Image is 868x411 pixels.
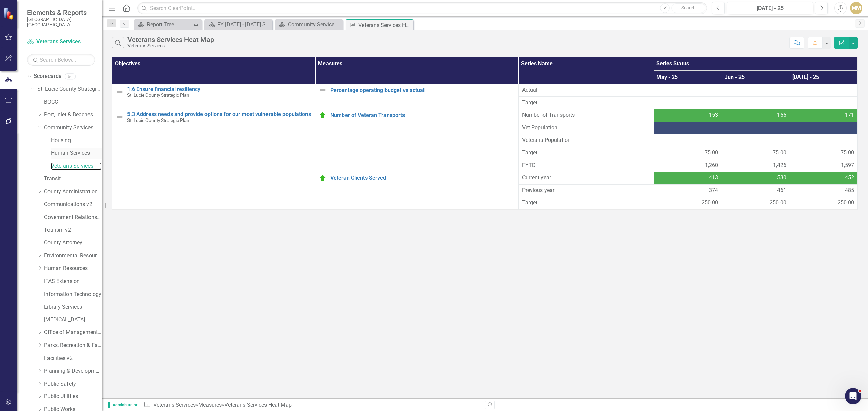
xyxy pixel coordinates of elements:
[841,149,854,157] span: 75.00
[522,187,650,194] span: Previous year
[217,20,271,29] div: FY [DATE] - [DATE] Strategic Plan
[44,329,102,337] a: Office of Management & Budget
[330,175,515,181] a: Veteran Clients Served
[777,174,786,182] span: 530
[654,84,722,96] td: Double-Click to Edit
[127,43,214,48] div: Veterans Services
[44,239,102,247] a: County Attorney
[522,136,650,144] span: Veterans Population
[522,99,650,107] span: Target
[44,188,102,196] a: County Administration
[108,402,140,408] span: Administrator
[144,401,480,409] div: » »
[27,17,95,28] small: [GEOGRAPHIC_DATA], [GEOGRAPHIC_DATA]
[522,124,650,132] span: Vet Population
[198,402,222,408] a: Measures
[51,162,102,170] a: Veterans Services
[722,184,790,197] td: Double-Click to Edit
[127,117,189,123] span: St. Lucie County Strategic Plan
[770,199,786,207] span: 250.00
[790,122,857,134] td: Double-Click to Edit
[44,303,102,311] a: Library Services
[654,172,722,184] td: Double-Click to Edit
[127,111,312,117] a: 5.3 Address needs and provide options for our most vulnerable populations
[681,5,696,10] span: Search
[518,122,654,134] td: Double-Click to Edit
[518,96,654,109] td: Double-Click to Edit
[790,197,857,209] td: Double-Click to Edit
[522,174,650,182] span: Current year
[112,109,315,209] td: Double-Click to Edit Right Click for Context Menu
[319,86,327,94] img: Not Defined
[315,84,518,109] td: Double-Click to Edit Right Click for Context Menu
[790,172,857,184] td: Double-Click to Edit
[777,111,786,119] span: 166
[44,226,102,234] a: Tourism v2
[522,86,650,94] span: Actual
[27,8,95,17] span: Elements & Reports
[330,87,515,93] a: Percentage operating budget vs actual
[3,7,16,20] img: ClearPoint Strategy
[727,2,813,14] button: [DATE] - 25
[709,111,718,119] span: 153
[722,147,790,159] td: Double-Click to Edit
[44,278,102,285] a: IFAS Extension
[841,161,854,169] span: 1,597
[518,147,654,159] td: Double-Click to Edit
[206,20,271,29] a: FY [DATE] - [DATE] Strategic Plan
[790,84,857,96] td: Double-Click to Edit
[44,342,102,349] a: Parks, Recreation & Facilities Department
[315,172,518,209] td: Double-Click to Edit Right Click for Context Menu
[522,199,650,207] span: Target
[127,86,312,92] a: 1.6 Ensure financial resiliency
[288,20,341,29] div: Community Services Department Summary
[790,147,857,159] td: Double-Click to Edit
[44,316,102,324] a: [MEDICAL_DATA]
[845,388,861,404] iframe: Intercom live chat
[850,2,862,14] div: MM
[722,84,790,96] td: Double-Click to Edit
[845,111,854,119] span: 171
[722,197,790,209] td: Double-Click to Edit
[518,84,654,96] td: Double-Click to Edit
[654,122,722,134] td: Double-Click to Edit
[44,201,102,209] a: Communications v2
[773,161,786,169] span: 1,426
[522,111,650,119] span: Number of Transports
[44,214,102,221] a: Government Relations v2
[522,161,650,169] span: FYTD
[34,72,61,80] a: Scorecards
[709,174,718,182] span: 413
[773,149,786,157] span: 75.00
[27,38,95,46] a: Veterans Services
[518,172,654,184] td: Double-Click to Edit
[671,3,705,13] button: Search
[654,147,722,159] td: Double-Click to Edit
[845,174,854,182] span: 452
[654,109,722,122] td: Double-Click to Edit
[112,84,315,109] td: Double-Click to Edit Right Click for Context Menu
[137,2,707,14] input: Search ClearPoint...
[116,88,124,96] img: Not Defined
[654,197,722,209] td: Double-Click to Edit
[330,112,515,118] a: Number of Veteran Transports
[709,187,718,194] span: 374
[44,111,102,119] a: Port, Inlet & Beaches
[518,197,654,209] td: Double-Click to Edit
[136,20,192,29] a: Report Tree
[319,174,327,182] img: On Target
[224,402,292,408] div: Veterans Services Heat Map
[44,252,102,260] a: Environmental Resources
[44,367,102,375] a: Planning & Development Services
[153,402,196,408] a: Veterans Services
[37,85,102,93] a: St. Lucie County Strategic Plan
[722,96,790,109] td: Double-Click to Edit
[44,380,102,388] a: Public Safety
[44,124,102,132] a: Community Services
[702,199,718,207] span: 250.00
[147,20,192,29] div: Report Tree
[654,184,722,197] td: Double-Click to Edit
[729,4,811,13] div: [DATE] - 25
[654,96,722,109] td: Double-Click to Edit
[790,109,857,122] td: Double-Click to Edit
